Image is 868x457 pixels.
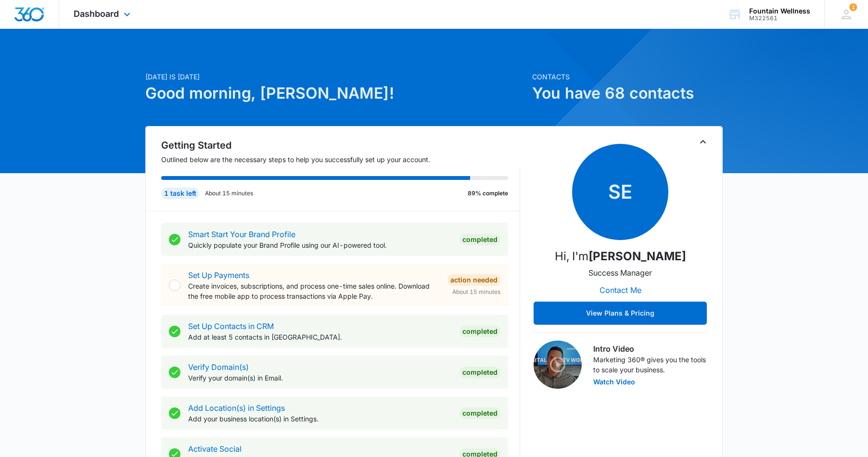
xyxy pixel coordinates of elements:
[161,188,199,199] div: 1 task left
[188,240,452,250] p: Quickly populate your Brand Profile using our AI-powered tool.
[593,379,635,385] button: Watch Video
[593,355,707,375] p: Marketing 360® gives you the tools to scale your business.
[447,274,500,286] div: Action Needed
[161,154,520,165] p: Outlined below are the necessary steps to help you successfully set up your account.
[697,136,709,148] button: Toggle Collapse
[532,72,723,82] p: Contacts
[188,373,452,383] p: Verify your domain(s) in Email.
[532,82,723,105] h1: You have 68 contacts
[161,138,520,152] h2: Getting Started
[588,249,686,263] strong: [PERSON_NAME]
[188,444,242,454] a: Activate Social
[188,332,452,342] p: Add at least 5 contacts in [GEOGRAPHIC_DATA].
[593,343,707,355] h3: Intro Video
[468,189,508,198] p: 89% complete
[460,234,500,245] div: Completed
[145,72,526,82] p: [DATE] is [DATE]
[555,248,686,265] p: Hi, I'm
[534,341,582,389] img: Intro Video
[749,7,810,15] div: account name
[849,3,857,11] span: 1
[188,362,249,372] a: Verify Domain(s)
[205,189,253,198] p: About 15 minutes
[188,414,452,424] p: Add your business location(s) in Settings.
[74,9,119,19] span: Dashboard
[452,288,500,296] span: About 15 minutes
[188,281,440,301] p: Create invoices, subscriptions, and process one-time sales online. Download the free mobile app t...
[572,144,668,240] span: SE
[188,270,249,280] a: Set Up Payments
[460,407,500,419] div: Completed
[749,15,810,22] div: account id
[588,267,652,279] p: Success Manager
[534,302,707,325] button: View Plans & Pricing
[460,326,500,337] div: Completed
[188,321,274,331] a: Set Up Contacts in CRM
[188,403,285,413] a: Add Location(s) in Settings
[460,367,500,378] div: Completed
[188,229,295,239] a: Smart Start Your Brand Profile
[849,3,857,11] div: notifications count
[145,82,526,105] h1: Good morning, [PERSON_NAME]!
[590,279,651,302] button: Contact Me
